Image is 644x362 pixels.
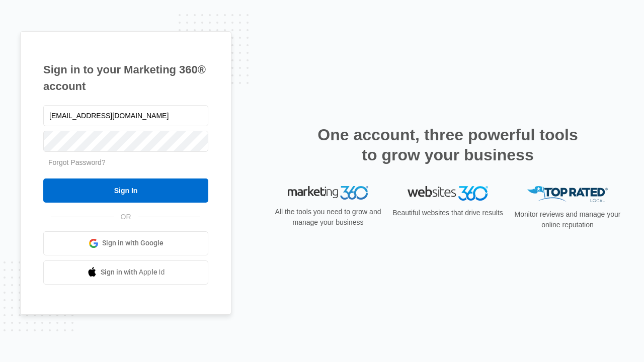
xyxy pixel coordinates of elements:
[43,61,208,95] h1: Sign in to your Marketing 360® account
[114,212,138,222] span: OR
[102,238,164,248] span: Sign in with Google
[43,231,208,255] a: Sign in with Google
[43,260,208,285] a: Sign in with Apple Id
[101,267,165,278] span: Sign in with Apple Id
[272,207,384,228] p: All the tools you need to grow and manage your business
[43,178,208,203] input: Sign In
[314,125,581,165] h2: One account, three powerful tools to grow your business
[408,186,488,201] img: Websites 360
[48,158,106,166] a: Forgot Password?
[43,105,208,126] input: Email
[527,186,608,203] img: Top Rated Local
[288,186,368,200] img: Marketing 360
[511,209,624,230] p: Monitor reviews and manage your online reputation
[391,208,504,218] p: Beautiful websites that drive results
